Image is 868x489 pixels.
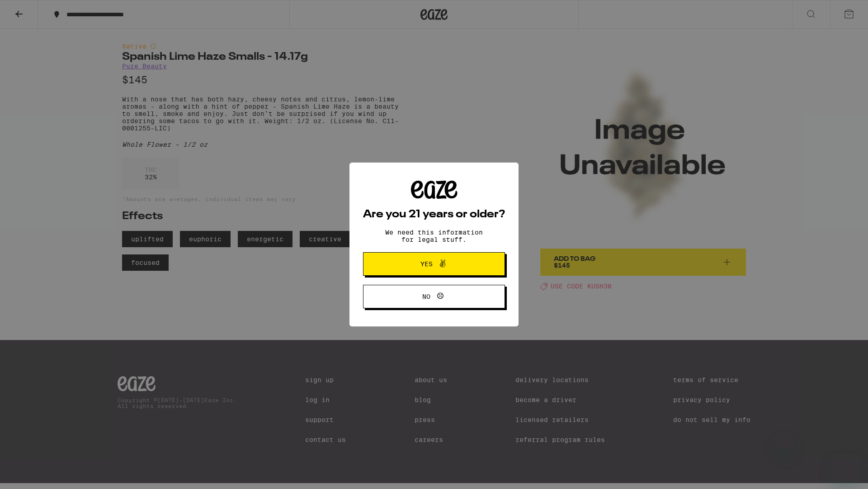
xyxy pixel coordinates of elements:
button: No [363,285,505,308]
iframe: Close message [776,431,794,449]
span: Yes [420,261,433,267]
p: We need this information for legal stuff. [377,229,491,243]
h2: Are you 21 years or older? [363,209,505,220]
iframe: Button to launch messaging window [832,453,861,482]
button: Yes [363,252,505,276]
span: No [422,293,430,300]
